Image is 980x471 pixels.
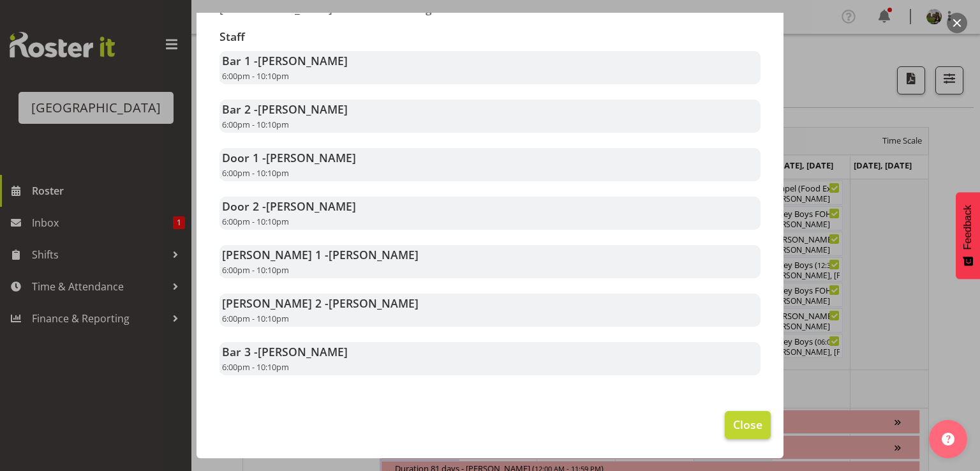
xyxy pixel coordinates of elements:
span: [PERSON_NAME] [266,150,356,165]
strong: [PERSON_NAME] 1 - [222,247,419,262]
span: [PERSON_NAME] [258,53,348,68]
span: Feedback [962,205,974,250]
p: [GEOGRAPHIC_DATA] - Reserved seating [219,1,482,15]
img: help-xxl-2.png [942,433,954,445]
span: 6:00pm - 10:10pm [222,361,289,373]
span: 6:00pm - 10:10pm [222,264,289,276]
span: 6:00pm - 10:10pm [222,313,289,324]
strong: [PERSON_NAME] 2 - [222,295,419,311]
span: [PERSON_NAME] [258,101,348,117]
span: 6:00pm - 10:10pm [222,216,289,227]
span: [PERSON_NAME] [258,344,348,359]
strong: Bar 2 - [222,101,348,117]
button: Close [725,411,771,439]
span: 6:00pm - 10:10pm [222,119,289,130]
strong: Bar 3 - [222,344,348,359]
button: Feedback - Show survey [956,192,980,279]
span: Close [733,416,762,433]
span: 6:00pm - 10:10pm [222,167,289,179]
span: [PERSON_NAME] [329,295,419,311]
span: 6:00pm - 10:10pm [222,70,289,82]
span: [PERSON_NAME] [266,198,356,214]
strong: Door 1 - [222,150,356,165]
h3: Staff [219,31,761,43]
strong: Door 2 - [222,198,356,214]
strong: Bar 1 - [222,53,348,68]
span: [PERSON_NAME] [329,247,419,262]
